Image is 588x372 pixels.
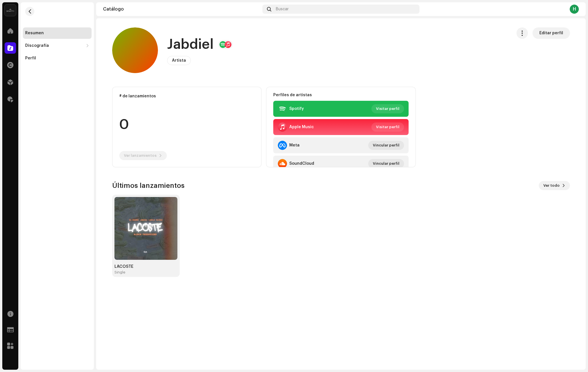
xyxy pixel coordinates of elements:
strong: Perfiles de artistas [273,93,312,97]
button: Ver todo [539,181,570,190]
div: Meta [289,143,300,148]
div: Discografía [25,43,49,48]
span: Visitar perfil [376,121,399,133]
span: Vincular perfil [373,140,399,151]
div: SoundCloud [289,161,314,166]
re-m-nav-item: Resumen [23,27,92,39]
button: Visitar perfil [371,104,404,113]
img: 0776817b-49b3-401b-a054-a993a0ff7f01 [114,197,177,260]
button: Vincular perfil [368,159,404,168]
h1: Jabdiel [167,35,214,54]
button: Editar perfil [532,27,570,39]
div: LACOSTE [114,264,177,269]
div: H [570,5,579,14]
div: Resumen [25,31,44,35]
h3: Últimos lanzamientos [112,181,185,190]
re-o-card-data: # de lanzamientos [112,87,262,167]
div: Single [114,270,125,275]
span: Visitar perfil [376,103,399,114]
div: Spotify [289,106,304,111]
div: Catálogo [103,7,260,11]
re-m-nav-dropdown: Discografía [23,40,92,51]
div: Apple Music [289,125,314,129]
span: Editar perfil [539,27,563,39]
button: Vincular perfil [368,141,404,150]
span: Artista [172,59,186,63]
span: Vincular perfil [373,158,399,169]
button: Visitar perfil [371,122,404,132]
div: Perfil [25,56,36,61]
span: Ver todo [543,180,560,191]
img: 02a7c2d3-3c89-4098-b12f-2ff2945c95ee [5,5,16,16]
re-m-nav-item: Perfil [23,53,92,64]
span: Buscar [276,7,289,11]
